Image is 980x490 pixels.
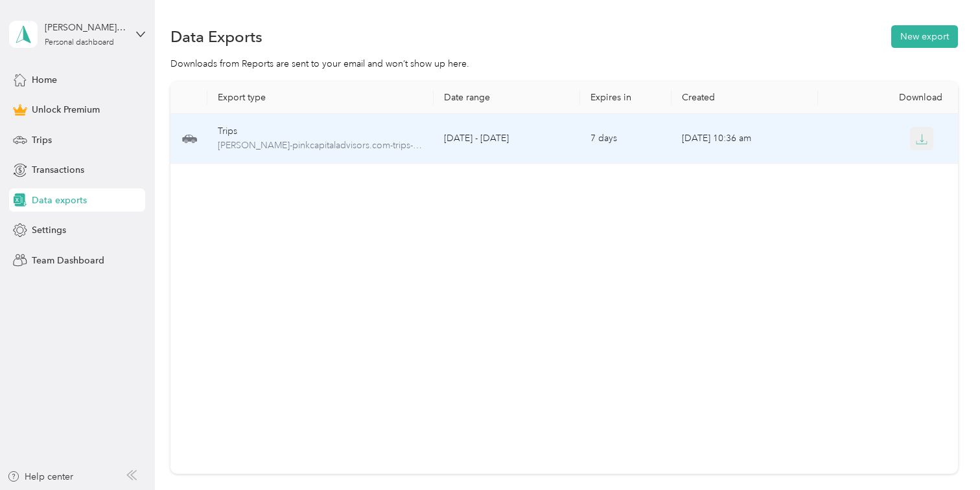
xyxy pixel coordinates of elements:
[170,57,957,71] div: Downloads from Reports are sent to your email and won’t show up here.
[671,82,818,114] th: Created
[32,103,100,117] span: Unlock Premium
[218,124,424,139] div: Trips
[434,82,580,114] th: Date range
[7,470,73,484] button: Help center
[45,21,126,34] div: [PERSON_NAME][EMAIL_ADDRESS][DOMAIN_NAME]
[218,139,424,153] span: candace-pinkcapitaladvisors.com-trips-2024-01-01-2024-12-31.xlsx
[32,133,52,147] span: Trips
[32,194,87,207] span: Data exports
[828,92,954,103] div: Download
[907,418,980,490] iframe: Everlance-gr Chat Button Frame
[671,114,818,164] td: [DATE] 10:36 am
[434,114,580,164] td: [DATE] - [DATE]
[207,82,434,114] th: Export type
[45,39,114,47] div: Personal dashboard
[32,254,104,267] span: Team Dashboard
[32,73,57,87] span: Home
[32,223,66,237] span: Settings
[580,82,671,114] th: Expires in
[170,30,262,43] h1: Data Exports
[32,163,84,177] span: Transactions
[580,114,671,164] td: 7 days
[891,25,958,48] button: New export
